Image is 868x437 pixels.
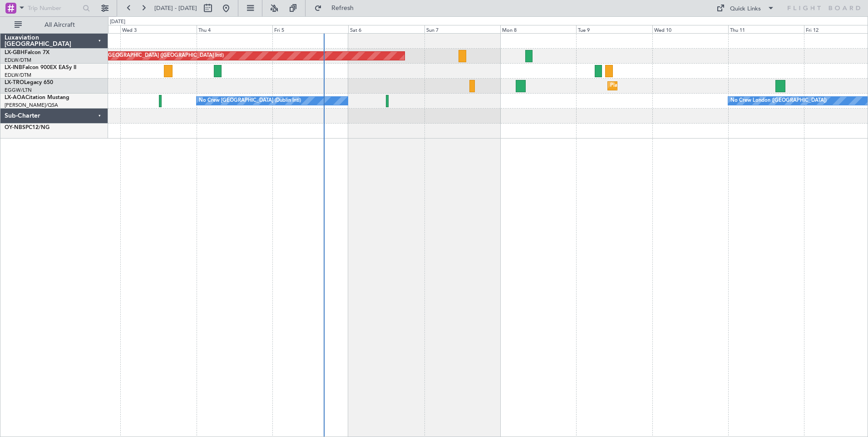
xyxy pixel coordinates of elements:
span: OY-NBS [5,125,25,130]
a: LX-TROLegacy 650 [5,80,53,85]
span: LX-INB [5,65,22,70]
div: [DATE] [110,18,125,26]
input: Trip Number [28,1,80,15]
div: Sat 6 [348,25,424,33]
span: Refresh [324,5,362,11]
span: [DATE] - [DATE] [154,4,197,12]
div: Planned Maint [GEOGRAPHIC_DATA] ([GEOGRAPHIC_DATA] Intl) [72,49,224,63]
button: Quick Links [712,1,779,15]
span: LX-AOA [5,95,25,100]
a: LX-INBFalcon 900EX EASy II [5,65,76,70]
div: Thu 11 [728,25,804,33]
span: LX-TRO [5,80,24,85]
div: No Crew London ([GEOGRAPHIC_DATA]) [730,94,827,108]
a: OY-NBSPC12/NG [5,125,49,130]
div: No Crew [GEOGRAPHIC_DATA] (Dublin Intl) [199,94,301,108]
a: EDLW/DTM [5,72,31,79]
div: Wed 3 [120,25,196,33]
div: Sun 7 [424,25,500,33]
div: Quick Links [730,5,761,14]
div: Mon 8 [500,25,576,33]
div: Thu 4 [197,25,272,33]
button: Refresh [310,1,365,15]
a: LX-GBHFalcon 7X [5,50,49,55]
button: All Aircraft [10,18,99,32]
a: EDLW/DTM [5,57,31,64]
a: [PERSON_NAME]/QSA [5,102,58,109]
a: EGGW/LTN [5,87,32,94]
div: Planned Maint Dusseldorf [610,79,670,93]
div: Wed 10 [652,25,728,33]
span: All Aircraft [24,22,96,28]
div: Tue 9 [576,25,652,33]
a: LX-AOACitation Mustang [5,95,69,100]
span: LX-GBH [5,50,25,55]
div: Fri 5 [272,25,348,33]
